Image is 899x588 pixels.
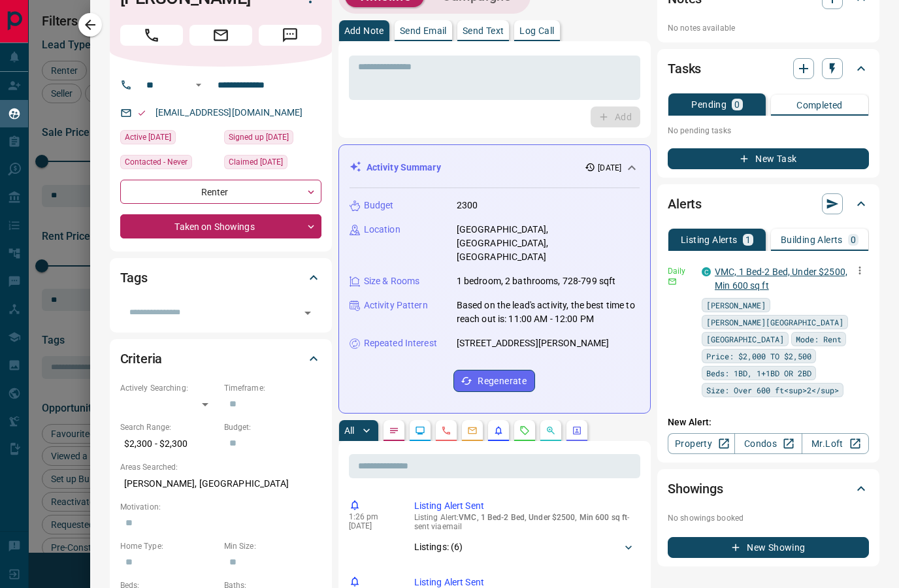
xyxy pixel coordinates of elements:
[734,100,740,109] p: 0
[120,348,163,369] h2: Criteria
[364,223,400,237] p: Location
[120,25,183,46] span: Call
[706,299,766,312] span: [PERSON_NAME]
[224,155,321,173] div: Wed Aug 06 2025
[414,535,635,559] div: Listings: (6)
[120,461,321,473] p: Areas Searched:
[229,131,289,144] span: Signed up [DATE]
[519,425,530,436] svg: Requests
[668,22,869,34] p: No notes available
[668,433,735,454] a: Property
[546,425,556,436] svg: Opportunities
[457,299,640,326] p: Based on the lead's activity, the best time to reach out is: 11:00 AM - 12:00 PM
[120,267,148,288] h2: Tags
[349,512,395,521] p: 1:26 pm
[367,161,441,174] p: Activity Summary
[457,274,616,288] p: 1 bedroom, 2 bathrooms, 728-799 sqft
[120,130,218,148] div: Mon Aug 11 2025
[229,155,283,169] span: Claimed [DATE]
[400,26,447,35] p: Send Email
[668,188,869,220] div: Alerts
[668,265,694,277] p: Daily
[668,416,869,429] p: New Alert:
[706,367,811,380] span: Beds: 1BD, 1+1BD OR 2BD
[457,223,640,264] p: [GEOGRAPHIC_DATA], [GEOGRAPHIC_DATA], [GEOGRAPHIC_DATA]
[796,333,842,346] span: Mode: Rent
[668,277,677,286] svg: Email
[668,512,869,524] p: No showings booked
[259,25,321,46] span: Message
[681,235,738,244] p: Listing Alerts
[120,382,218,394] p: Actively Searching:
[120,473,321,495] p: [PERSON_NAME], [GEOGRAPHIC_DATA]
[706,333,784,346] span: [GEOGRAPHIC_DATA]
[120,433,218,455] p: $2,300 - $2,300
[706,384,839,397] span: Size: Over 600 ft<sup>2</sup>
[851,235,856,244] p: 0
[414,540,463,554] p: Listings: ( 6 )
[802,433,869,454] a: Mr.Loft
[457,336,610,350] p: [STREET_ADDRESS][PERSON_NAME]
[414,499,635,513] p: Listing Alert Sent
[389,425,399,436] svg: Notes
[796,101,843,110] p: Completed
[598,162,621,174] p: [DATE]
[191,77,206,93] button: Open
[706,350,811,363] span: Price: $2,000 TO $2,500
[344,426,355,435] p: All
[364,299,428,312] p: Activity Pattern
[668,148,869,169] button: New Task
[120,262,321,293] div: Tags
[441,425,451,436] svg: Calls
[668,58,701,79] h2: Tasks
[155,107,303,118] a: [EMAIL_ADDRESS][DOMAIN_NAME]
[715,267,847,291] a: VMC, 1 Bed-2 Bed, Under $2500, Min 600 sq ft
[299,304,317,322] button: Open
[453,370,535,392] button: Regenerate
[463,26,504,35] p: Send Text
[414,513,635,531] p: Listing Alert : - sent via email
[668,478,723,499] h2: Showings
[781,235,843,244] p: Building Alerts
[668,121,869,140] p: No pending tasks
[350,155,640,180] div: Activity Summary[DATE]
[120,501,321,513] p: Motivation:
[120,214,321,238] div: Taken on Showings
[120,540,218,552] p: Home Type:
[349,521,395,531] p: [DATE]
[691,100,727,109] p: Pending
[745,235,751,244] p: 1
[415,425,425,436] svg: Lead Browsing Activity
[364,199,394,212] p: Budget
[668,193,702,214] h2: Alerts
[224,421,321,433] p: Budget:
[224,382,321,394] p: Timeframe:
[125,131,171,144] span: Active [DATE]
[572,425,582,436] svg: Agent Actions
[120,343,321,374] div: Criteria
[137,108,146,118] svg: Email Valid
[467,425,478,436] svg: Emails
[668,53,869,84] div: Tasks
[668,537,869,558] button: New Showing
[224,540,321,552] p: Min Size:
[734,433,802,454] a: Condos
[702,267,711,276] div: condos.ca
[459,513,627,522] span: VMC, 1 Bed-2 Bed, Under $2500, Min 600 sq ft
[224,130,321,148] div: Mon Feb 13 2023
[493,425,504,436] svg: Listing Alerts
[120,421,218,433] p: Search Range:
[457,199,478,212] p: 2300
[120,180,321,204] div: Renter
[706,316,843,329] span: [PERSON_NAME][GEOGRAPHIC_DATA]
[364,336,437,350] p: Repeated Interest
[668,473,869,504] div: Showings
[364,274,420,288] p: Size & Rooms
[519,26,554,35] p: Log Call
[125,155,188,169] span: Contacted - Never
[189,25,252,46] span: Email
[344,26,384,35] p: Add Note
